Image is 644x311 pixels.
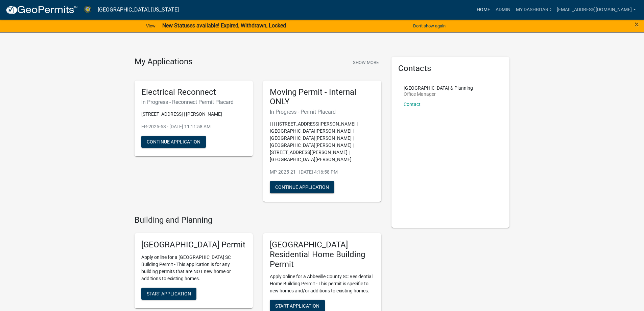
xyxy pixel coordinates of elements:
h5: Contacts [398,64,503,73]
p: Apply online for a Abbeville County SC Residential Home Building Permit - This permit is specific... [270,273,375,294]
button: Continue Application [141,136,206,148]
p: [GEOGRAPHIC_DATA] & Planning [404,86,473,90]
p: MP-2025-21 - [DATE] 4:16:58 PM [270,169,375,176]
h4: Building and Planning [135,215,381,225]
p: [STREET_ADDRESS] | [PERSON_NAME] [141,111,246,118]
a: Admin [493,3,513,16]
a: My Dashboard [513,3,554,16]
p: Office Manager [404,92,473,96]
h5: [GEOGRAPHIC_DATA] Permit [141,240,246,250]
h4: My Applications [135,57,192,67]
button: Close [635,20,639,28]
img: Abbeville County, South Carolina [83,5,92,14]
span: × [635,20,639,29]
a: Contact [404,102,421,107]
button: Show More [350,57,381,68]
h5: Electrical Reconnect [141,87,246,97]
strong: New Statuses available! Expired, Withdrawn, Locked [162,22,286,29]
span: Start Application [147,291,191,296]
a: View [143,20,158,31]
p: | | | | [STREET_ADDRESS][PERSON_NAME] | [GEOGRAPHIC_DATA][PERSON_NAME] | [GEOGRAPHIC_DATA][PERSON... [270,120,375,163]
a: [GEOGRAPHIC_DATA], [US_STATE] [98,4,179,16]
button: Start Application [141,288,196,300]
button: Continue Application [270,181,334,193]
a: [EMAIL_ADDRESS][DOMAIN_NAME] [554,3,639,16]
h5: [GEOGRAPHIC_DATA] Residential Home Building Permit [270,240,375,269]
p: Apply online for a [GEOGRAPHIC_DATA] SC Building Permit - This application is for any building pe... [141,254,246,282]
a: Home [474,3,493,16]
h6: In Progress - Permit Placard [270,109,375,115]
button: Don't show again [410,20,448,31]
h6: In Progress - Reconnect Permit Placard [141,99,246,105]
p: ER-2025-53 - [DATE] 11:11:58 AM [141,123,246,130]
h5: Moving Permit - Internal ONLY [270,87,375,107]
span: Start Application [275,303,319,309]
